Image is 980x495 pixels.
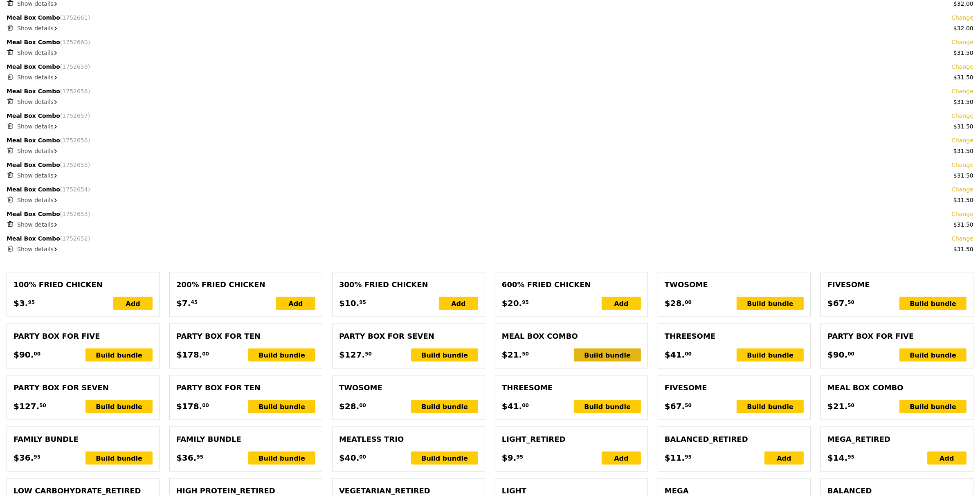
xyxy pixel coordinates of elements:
span: $67. [665,400,685,412]
span: 95 [28,299,35,306]
span: $28. [665,297,685,309]
span: (1752661) [60,14,90,21]
div: Party Box for Seven [339,331,478,342]
div: Build bundle [248,349,315,362]
span: (1752658) [60,88,90,94]
span: (1752653) [60,211,90,217]
div: Meal Box Combo [7,185,973,193]
span: 95 [34,454,40,460]
div: $31.50 [953,196,973,204]
span: Show details [17,221,54,228]
div: Threesome [665,331,804,342]
span: Show details [17,172,54,179]
span: $3. [13,297,28,309]
span: Show details [17,148,54,154]
span: $9. [502,452,516,464]
span: Show details [17,25,54,32]
span: 50 [847,299,854,306]
span: (1752657) [60,112,90,119]
a: Change [951,136,973,144]
span: 95 [522,299,529,306]
span: 95 [685,454,692,460]
div: Mega_RETIRED [827,434,967,445]
span: $178. [176,400,202,412]
div: Twosome [665,279,804,290]
div: $31.50 [953,122,973,130]
span: $20. [502,297,522,309]
div: Meal Box Combo [7,63,973,71]
span: 50 [39,402,46,409]
a: Change [951,13,973,22]
div: Build bundle [899,400,967,413]
div: Add [602,297,641,310]
span: (1752656) [60,137,90,144]
div: Party Box for Ten [176,382,315,394]
div: Meal Box Combo [7,234,973,243]
div: $31.50 [953,73,973,81]
span: Show details [17,99,54,105]
span: Show details [17,246,54,252]
div: Build bundle [737,349,804,362]
div: Meal Box Combo [7,13,973,22]
span: $36. [13,452,34,464]
div: $31.50 [953,220,973,229]
a: Change [951,112,973,120]
div: Fivesome [665,382,804,394]
span: 50 [522,351,529,357]
span: $10. [339,297,359,309]
a: Change [951,210,973,218]
span: (1752660) [60,39,90,45]
span: Show details [17,123,54,130]
span: 00 [359,402,366,409]
div: Build bundle [899,297,967,310]
div: Twosome [339,382,478,394]
a: Change [951,234,973,243]
span: 50 [365,351,372,357]
span: 50 [847,402,854,409]
span: $14. [827,452,847,464]
div: Add [602,452,641,465]
span: $40. [339,452,359,464]
span: 95 [196,454,203,460]
div: Family Bundle [13,434,153,445]
span: 00 [34,351,40,357]
span: (1752655) [60,162,90,168]
div: $32.00 [953,24,973,32]
span: $7. [176,297,191,309]
div: Build bundle [411,400,478,413]
div: Meal Box Combo [7,112,973,120]
a: Change [951,38,973,46]
a: Change [951,87,973,95]
div: Party Box for Seven [13,382,153,394]
div: $31.50 [953,245,973,253]
span: 45 [191,299,198,306]
div: Add [113,297,153,310]
div: Build bundle [737,297,804,310]
div: Add [439,297,478,310]
div: Build bundle [411,349,478,362]
span: 95 [516,454,523,460]
span: 00 [202,351,209,357]
div: Build bundle [248,400,315,413]
span: $127. [13,400,39,412]
div: Meatless Trio [339,434,478,445]
div: Build bundle [574,349,641,362]
div: 100% Fried Chicken [13,279,153,290]
div: Build bundle [411,452,478,465]
div: Build bundle [899,349,967,362]
span: 95 [847,454,854,460]
span: $90. [13,349,34,361]
div: Party Box for Five [13,331,153,342]
div: Build bundle [85,400,153,413]
span: Show details [17,74,54,81]
span: 00 [685,299,692,306]
div: Meal Box Combo [502,331,641,342]
div: Add [927,452,967,465]
div: Meal Box Combo [7,38,973,46]
span: 00 [522,402,529,409]
span: 00 [685,351,692,357]
div: Meal Box Combo [827,382,967,394]
span: $36. [176,452,196,464]
a: Change [951,185,973,193]
span: $90. [827,349,847,361]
